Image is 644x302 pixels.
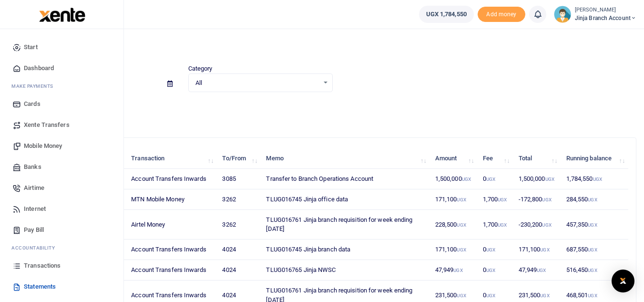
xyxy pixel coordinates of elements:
li: Ac [8,240,116,255]
small: UGX [540,293,549,298]
span: Dashboard [24,63,54,73]
span: Airtime [24,183,44,193]
a: Pay Bill [8,219,116,240]
td: MTN Mobile Money [126,189,217,210]
span: UGX 1,784,550 [426,10,467,19]
td: 228,500 [430,210,478,240]
p: Download [36,104,636,114]
span: Xente Transfers [24,120,70,130]
small: UGX [457,247,466,252]
td: 171,100 [430,189,478,210]
td: 284,550 [561,189,628,210]
td: 3262 [217,210,261,240]
span: Banks [24,162,41,172]
a: Add money [478,10,525,17]
td: 0 [478,260,513,281]
td: 171,100 [430,240,478,260]
a: UGX 1,784,550 [419,6,474,23]
td: Account Transfers Inwards [126,260,217,281]
td: 47,949 [513,260,561,281]
span: countability [19,244,55,251]
small: UGX [486,293,495,298]
td: TLUG016765 Jinja NWSC [261,260,429,281]
a: Start [8,37,116,58]
td: Airtel Money [126,210,217,240]
a: profile-user [PERSON_NAME] Jinja branch account [554,6,636,23]
small: UGX [593,177,602,182]
td: 0 [478,240,513,260]
td: 0 [478,169,513,189]
small: UGX [542,222,551,228]
a: Transactions [8,255,116,276]
td: 4024 [217,260,261,281]
small: UGX [462,177,471,182]
td: Account Transfers Inwards [126,240,217,260]
small: UGX [457,222,466,228]
th: Amount: activate to sort column ascending [430,148,478,169]
td: 1,784,550 [561,169,628,189]
span: Add money [478,7,525,22]
td: Account Transfers Inwards [126,169,217,189]
span: Transactions [24,261,61,271]
li: M [8,79,116,94]
a: Dashboard [8,58,116,79]
td: 516,450 [561,260,628,281]
small: UGX [588,293,597,298]
th: Running balance: activate to sort column ascending [561,148,628,169]
th: Total: activate to sort column ascending [513,148,561,169]
td: 1,500,000 [513,169,561,189]
a: Airtime [8,177,116,198]
div: Open Intercom Messenger [612,270,634,292]
small: UGX [457,293,466,298]
span: Statements [24,282,56,292]
small: UGX [588,247,597,252]
small: UGX [588,197,597,202]
small: UGX [542,197,551,202]
small: UGX [457,197,466,202]
small: UGX [540,247,549,252]
td: 4024 [217,240,261,260]
a: Banks [8,156,116,177]
td: 3262 [217,189,261,210]
td: 1,700 [478,189,513,210]
td: TLUG016745 Jinja office data [261,189,429,210]
span: All [195,78,319,88]
td: Transfer to Branch Operations Account [261,169,429,189]
li: Wallet ballance [415,6,478,23]
td: 687,550 [561,240,628,260]
th: To/From: activate to sort column ascending [217,148,261,169]
li: Toup your wallet [478,7,525,22]
img: profile-user [554,6,571,23]
th: Memo: activate to sort column ascending [261,148,429,169]
small: UGX [486,177,495,182]
td: -172,800 [513,189,561,210]
small: UGX [588,222,597,228]
small: UGX [498,197,507,202]
td: TLUG016745 Jinja branch data [261,240,429,260]
label: Category [188,64,213,73]
td: 47,949 [430,260,478,281]
span: Mobile Money [24,141,62,151]
a: logo-small logo-large logo-large [38,10,85,18]
td: 1,700 [478,210,513,240]
img: logo-large [39,8,85,22]
small: UGX [588,268,597,273]
a: Mobile Money [8,135,116,156]
small: UGX [453,268,462,273]
small: [PERSON_NAME] [575,6,636,14]
small: UGX [545,177,554,182]
td: 457,350 [561,210,628,240]
a: Xente Transfers [8,115,116,135]
span: ake Payments [16,83,53,90]
small: UGX [498,222,507,228]
span: Start [24,42,38,52]
small: UGX [486,247,495,252]
th: Transaction: activate to sort column ascending [126,148,217,169]
th: Fee: activate to sort column ascending [478,148,513,169]
td: 3085 [217,169,261,189]
small: UGX [486,268,495,273]
span: Internet [24,204,46,214]
td: 1,500,000 [430,169,478,189]
span: Cards [24,99,41,109]
td: 171,100 [513,240,561,260]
